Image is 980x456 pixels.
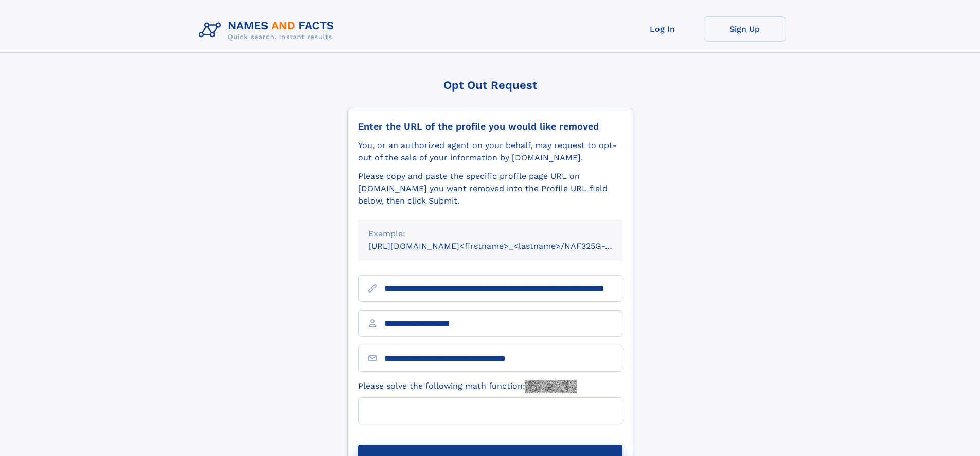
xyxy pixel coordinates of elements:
a: Log In [621,16,704,42]
small: [URL][DOMAIN_NAME]<firstname>_<lastname>/NAF325G-xxxxxxxx [368,241,642,251]
a: Sign Up [704,16,786,42]
div: Opt Out Request [347,79,633,92]
div: Example: [368,228,612,240]
img: Logo Names and Facts [194,16,343,44]
div: Enter the URL of the profile you would like removed [358,121,622,132]
div: You, or an authorized agent on your behalf, may request to opt-out of the sale of your informatio... [358,139,622,164]
div: Please copy and paste the specific profile page URL on [DOMAIN_NAME] you want removed into the Pr... [358,170,622,207]
label: Please solve the following math function: [358,380,577,393]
